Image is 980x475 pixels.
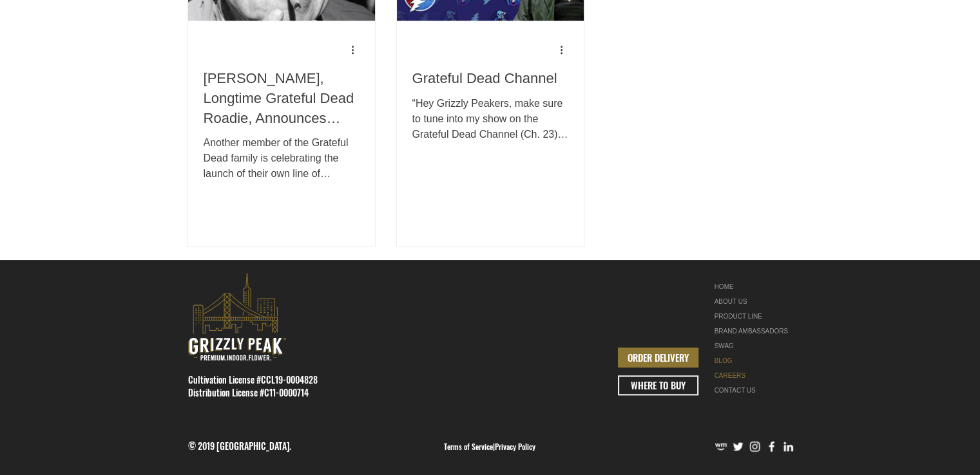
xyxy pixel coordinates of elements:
a: Privacy Policy [495,441,535,452]
span: | [444,441,535,452]
a: HOME [715,279,796,294]
div: Another member of the Grateful Dead family is celebrating the launch of their own line of cannabi... [204,135,360,182]
span: ORDER DELIVERY [628,351,689,364]
a: CONTACT US [715,383,796,398]
span: Cultivation License #CCL19-0004828 Distribution License #C11-0000714 [188,373,318,399]
ul: Social Bar [715,440,795,453]
a: ABOUT US [715,294,796,309]
button: More actions [559,42,574,57]
span: WHERE TO BUY [631,378,686,392]
svg: premium-indoor-cannabis [188,273,286,360]
span: © 2019 [GEOGRAPHIC_DATA]. [188,439,291,452]
a: Terms of Service [444,441,493,452]
a: [PERSON_NAME], Longtime Grateful Dead Roadie, Announces Cannabis Products [204,69,360,128]
nav: Site [715,279,796,398]
a: WHERE TO BUY [618,375,698,395]
a: Grateful Dead Channel [412,69,568,89]
img: Instagram [748,440,762,453]
div: BRAND AMBASSADORS [715,324,796,339]
img: weedmaps [715,440,728,453]
button: More actions [350,42,365,57]
a: BLOG [715,353,796,368]
a: PRODUCT LINE [715,309,796,324]
img: LinkedIn [782,440,795,453]
div: “Hey Grizzly Peakers, make sure to tune into my show on the Grateful Dead Channel (Ch. 23), Siriu... [412,96,568,142]
a: CAREERS [715,368,796,383]
a: SWAG [715,339,796,353]
img: Facebook [765,440,778,453]
img: Twitter [731,440,745,453]
a: ORDER DELIVERY [618,348,698,368]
